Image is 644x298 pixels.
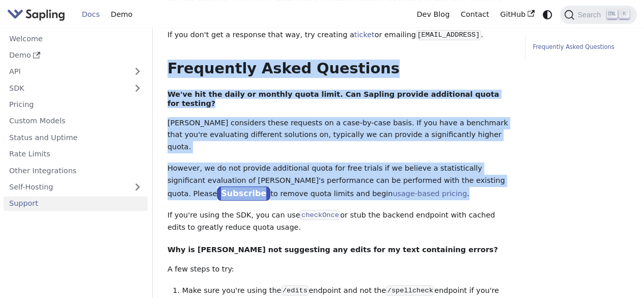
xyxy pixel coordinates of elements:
[4,114,148,128] a: Custom Models
[455,7,495,22] a: Contact
[127,64,148,79] button: Expand sidebar category 'API'
[4,196,148,211] a: Support
[105,7,138,22] a: Demo
[217,186,270,201] a: Subscribe
[354,31,375,39] a: ticket
[4,80,127,95] a: SDK
[167,209,510,234] p: If you're using the SDK, you can use or stub the backend endpoint with cached edits to greatly re...
[300,211,340,219] a: checkOnce
[416,30,481,40] code: [EMAIL_ADDRESS]
[619,10,629,19] kbd: K
[386,285,434,295] code: /spellcheck
[167,162,510,200] p: However, we do not provide additional quota for free trials if we believe a statistically signifi...
[167,263,510,276] p: A few steps to try:
[4,97,148,112] a: Pricing
[4,180,148,195] a: Self-Hosting
[167,60,510,78] h2: Frequently Asked Questions
[300,210,340,220] code: checkOnce
[7,7,69,22] a: Sapling.ai
[281,285,309,295] code: /edits
[4,48,148,63] a: Demo
[4,31,148,46] a: Welcome
[4,163,148,178] a: Other Integrations
[574,11,607,19] span: Search
[7,7,65,22] img: Sapling.ai
[560,6,636,24] button: Search (Ctrl+K)
[167,245,510,254] h4: Why is [PERSON_NAME] not suggesting any edits for my text containing errors?
[533,42,626,52] a: Frequently Asked Questions
[411,7,455,22] a: Dev Blog
[4,64,127,79] a: API
[167,29,510,41] p: If you don't get a response that way, try creating a or emailing .
[494,7,540,22] a: GitHub
[540,7,555,22] button: Switch between dark and light mode (currently system mode)
[393,189,467,198] a: usage-based pricing
[76,7,105,22] a: Docs
[167,90,510,108] h4: We've hit the daily or monthly quota limit. Can Sapling provide additional quota for testing?
[167,117,510,153] p: [PERSON_NAME] considers these requests on a case-by-case basis. If you have a benchmark that you'...
[4,130,148,145] a: Status and Uptime
[4,147,148,161] a: Rate Limits
[127,80,148,95] button: Expand sidebar category 'SDK'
